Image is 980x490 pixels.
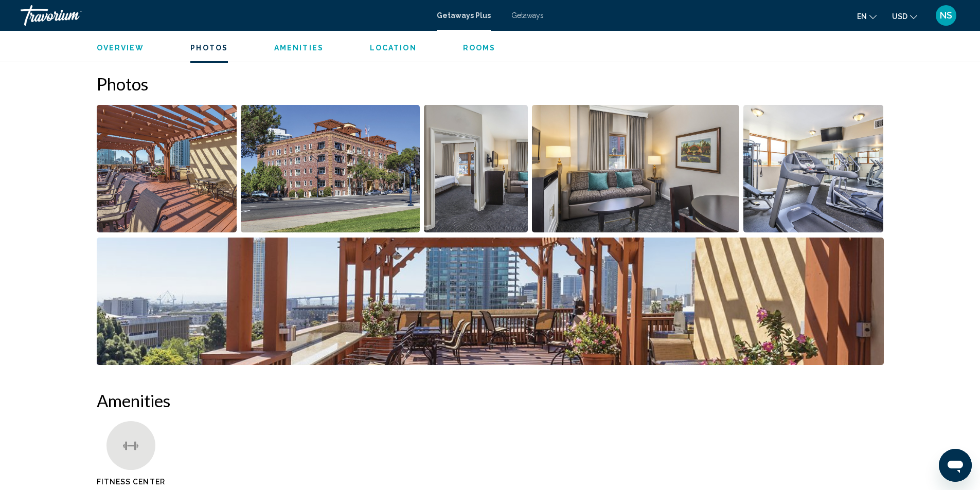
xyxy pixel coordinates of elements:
button: Open full-screen image slider [743,104,884,233]
a: Travorium [21,5,426,26]
h2: Photos [97,74,884,94]
button: Open full-screen image slider [241,104,420,233]
button: Open full-screen image slider [97,104,237,233]
button: Amenities [274,43,324,52]
button: Open full-screen image slider [532,104,739,233]
button: Photos [190,43,228,52]
button: User Menu [933,5,959,26]
span: NS [940,10,952,21]
button: Change currency [892,9,917,24]
span: en [857,12,867,21]
button: Open full-screen image slider [97,237,884,366]
button: Overview [97,43,145,52]
button: Change language [857,9,877,24]
h2: Amenities [97,390,884,411]
span: Fitness Center [97,478,165,486]
button: Location [370,43,417,52]
button: Rooms [463,43,496,52]
a: Getaways Plus [437,11,491,20]
a: Getaways [511,11,544,20]
span: USD [892,12,907,21]
iframe: Button to launch messaging window [939,449,972,482]
button: Open full-screen image slider [424,104,528,233]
